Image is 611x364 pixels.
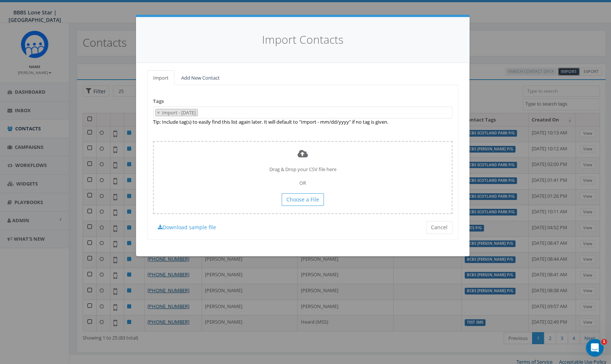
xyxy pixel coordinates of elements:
iframe: Intercom live chat [586,339,604,357]
label: Tags [153,98,164,105]
a: Download sample file [153,221,221,234]
label: Tip: Include tag(s) to easily find this list again later. It will default to "Import - mm/dd/yyyy... [153,118,388,126]
span: × [157,109,160,116]
span: OR [299,180,306,186]
a: Add New Contact [175,70,226,86]
div: Drag & Drop your CSV file here [153,141,452,214]
span: Import - [DATE] [161,109,197,116]
span: 1 [601,339,607,345]
li: Import - 09/24/2025 [155,109,198,117]
button: Remove item [156,109,161,116]
h4: Import Contacts [147,32,458,48]
button: Cancel [426,221,452,234]
a: Import [147,70,175,86]
textarea: Search [200,110,203,116]
span: Choose a File [286,196,319,203]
